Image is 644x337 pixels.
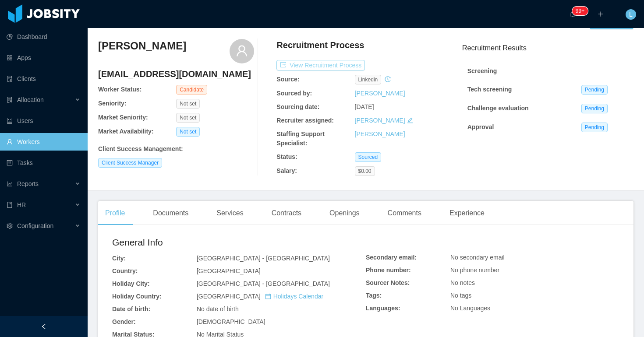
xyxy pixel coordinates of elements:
a: icon: userWorkers [7,133,81,151]
b: Client Success Management : [98,145,183,152]
h4: Recruitment Process [276,39,364,51]
b: Date of birth: [112,305,150,312]
div: Profile [98,201,132,225]
sup: 2146 [572,7,588,15]
span: Pending [581,85,608,95]
button: icon: exportView Recruitment Process [276,60,365,70]
a: icon: auditClients [7,70,81,88]
b: Country: [112,267,138,274]
span: Pending [581,104,608,113]
b: Sourcing date: [276,103,319,110]
b: Salary: [276,167,297,174]
b: Sourced by: [276,90,312,97]
b: Sourcer Notes: [366,279,410,286]
b: Market Availability: [98,128,154,135]
i: icon: calendar [265,293,271,299]
b: Tags: [366,292,382,299]
i: icon: bell [570,11,576,17]
span: No notes [450,279,475,286]
a: [PERSON_NAME] [355,117,405,124]
h4: [EMAIL_ADDRESS][DOMAIN_NAME] [98,68,254,80]
span: No secondary email [450,254,505,261]
span: [GEOGRAPHIC_DATA] - [GEOGRAPHIC_DATA] [197,280,330,287]
strong: Tech screening [467,86,512,93]
span: Pending [581,123,608,132]
b: Gender: [112,318,136,325]
span: Client Success Manager [98,158,162,168]
i: icon: history [385,76,391,82]
i: icon: solution [7,97,13,103]
a: icon: robotUsers [7,112,81,130]
a: icon: profileTasks [7,154,81,172]
b: Source: [276,76,299,83]
b: Status: [276,153,297,160]
span: [GEOGRAPHIC_DATA] - [GEOGRAPHIC_DATA] [197,255,330,262]
a: icon: pie-chartDashboard [7,28,81,46]
b: Market Seniority: [98,114,148,121]
b: City: [112,255,126,262]
span: [DATE] [355,103,374,110]
div: Experience [442,201,492,225]
b: Holiday City: [112,280,150,287]
div: Comments [381,201,428,225]
b: Holiday Country: [112,293,162,300]
div: Openings [322,201,367,225]
i: icon: book [7,202,13,208]
b: Worker Status: [98,86,142,93]
div: No tags [450,291,619,300]
span: Not set [176,113,200,123]
span: Sourced [355,152,382,162]
a: [PERSON_NAME] [355,130,405,137]
h2: General Info [112,235,366,249]
span: Configuration [17,222,53,229]
span: HR [17,201,26,208]
div: Services [209,201,250,225]
h3: Recruitment Results [462,42,633,53]
div: Contracts [265,201,308,225]
span: Not set [176,127,200,137]
span: Candidate [176,85,207,95]
strong: Screening [467,67,497,74]
b: Phone number: [366,267,411,274]
i: icon: user [236,45,248,57]
b: Seniority: [98,100,127,107]
span: linkedin [355,75,382,84]
span: No date of birth [197,305,239,312]
h3: [PERSON_NAME] [98,39,186,53]
strong: Challenge evaluation [467,105,529,112]
i: icon: plus [598,11,604,17]
span: Reports [17,180,39,187]
div: Documents [146,201,195,225]
a: [PERSON_NAME] [355,90,405,97]
span: [GEOGRAPHIC_DATA] [197,293,323,300]
i: icon: line-chart [7,181,13,187]
a: icon: exportView Recruitment Process [276,62,365,69]
span: No phone number [450,267,499,274]
span: $0.00 [355,166,375,176]
span: [DEMOGRAPHIC_DATA] [197,318,265,325]
a: icon: calendarHolidays Calendar [265,293,323,300]
b: Languages: [366,305,400,312]
b: Recruiter assigned: [276,117,334,124]
i: icon: edit [407,117,413,123]
span: Allocation [17,96,44,103]
i: icon: setting [7,223,13,229]
b: Staffing Support Specialist: [276,130,325,147]
span: [GEOGRAPHIC_DATA] [197,267,261,274]
a: icon: appstoreApps [7,49,81,67]
b: Secondary email: [366,254,417,261]
span: Not set [176,99,200,109]
strong: Approval [467,123,494,130]
span: L [629,9,633,20]
span: No Languages [450,305,490,312]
